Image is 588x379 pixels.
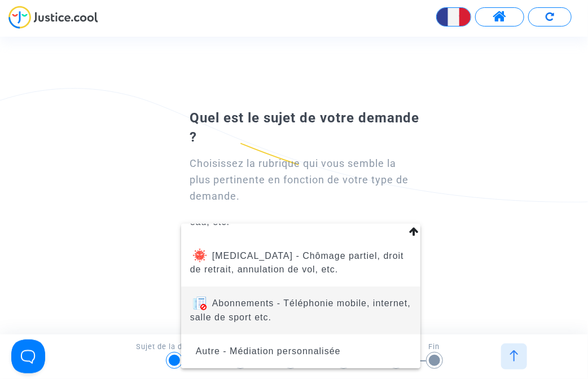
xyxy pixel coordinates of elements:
img: virus.svg [193,249,207,262]
span: Abonnements - Téléphonie mobile, internet, salle de sport etc. [190,298,411,321]
span: Autre - Médiation personnalisée [196,346,341,356]
span: [MEDICAL_DATA] - Chômage partiel, droit de retrait, annulation de vol, etc. [190,251,404,274]
iframe: Help Scout Beacon - Open [11,340,45,373]
img: abonnement.png [193,297,207,310]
